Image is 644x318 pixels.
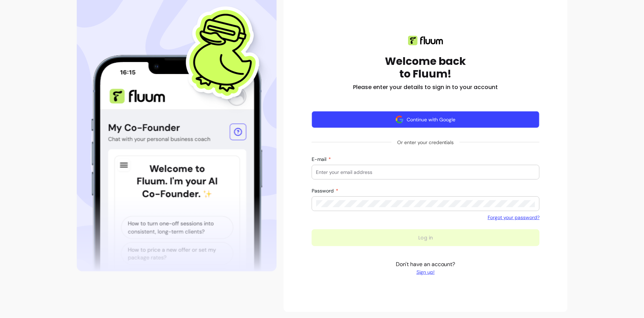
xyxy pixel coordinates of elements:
h1: Welcome back to Fluum! [385,55,466,80]
span: Or enter your credentials [392,136,460,149]
h2: Please enter your details to sign in to your account [353,83,498,92]
a: Sign up! [396,269,455,276]
button: Continue with Google [312,111,540,128]
a: Forgot your password? [488,214,540,221]
input: E-mail [316,169,535,176]
img: avatar [395,115,404,124]
img: Fluum logo [408,36,443,45]
p: Don't have an account? [396,260,455,276]
span: E-mail [312,156,328,162]
input: Password [316,200,535,207]
span: Password [312,188,335,194]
